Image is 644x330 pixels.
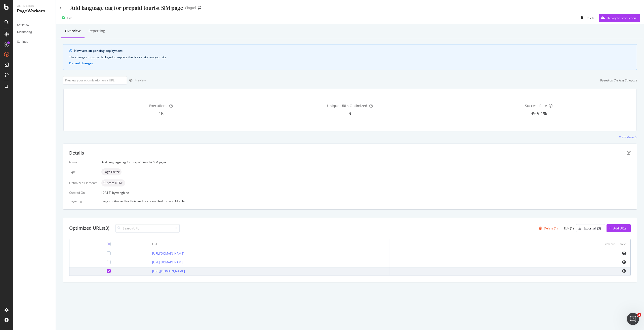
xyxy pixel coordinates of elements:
[17,22,29,28] div: Overview
[60,7,62,10] a: Click to go back
[101,199,631,203] div: Pages optimized for on
[74,49,631,53] div: New version pending deployment
[17,22,52,28] a: Overview
[198,6,201,10] div: arrow-right-arrow-left
[152,269,185,273] a: [URL][DOMAIN_NAME]
[63,44,637,70] div: info banner
[152,251,184,256] a: [URL][DOMAIN_NAME]
[69,181,97,185] div: Optimized Elements
[327,103,367,108] span: Unique URLs Optimized
[627,313,639,325] iframe: Intercom live chat
[65,28,80,33] div: Overview
[115,224,180,233] input: Search URL
[17,8,52,14] div: PageWorkers
[607,16,636,20] div: Deploy to production
[101,179,125,186] div: neutral label
[101,160,631,164] div: Add language tag for prepaid tourist SIM page
[130,199,151,203] div: Bots and users
[619,135,637,139] a: View More
[622,251,626,255] i: eye
[185,5,196,10] div: Singtel
[69,150,84,156] div: Details
[63,76,127,85] input: Preview your optimization on a URL
[607,224,631,232] button: Add URLs
[101,168,122,175] div: neutral label
[158,110,164,116] span: 1K
[101,191,631,195] div: [DATE]
[537,224,558,232] button: Delete (1)
[69,225,109,231] div: Optimized URLs (3)
[69,55,631,60] div: The changes must be deployed to replace the live version on your site.
[67,16,72,20] div: Live
[152,242,158,246] div: URL
[69,199,97,203] div: Targeting
[603,241,616,247] button: Previous
[599,14,640,22] button: Deploy to production
[627,151,631,155] div: pen-to-square
[620,241,626,247] button: Next
[579,14,595,22] button: Delete
[149,103,167,108] span: Executions
[17,39,28,44] div: Settings
[157,199,185,203] div: Desktop and Mobile
[103,181,123,184] span: Custom HTML
[103,170,119,173] span: Page Editor
[622,269,626,273] i: eye
[17,30,52,35] a: Monitoring
[135,78,146,82] div: Preview
[613,226,627,230] div: Add URLs
[637,313,641,317] span: 2
[69,62,93,65] button: Discard changes
[525,103,547,108] span: Success Rate
[620,242,626,246] div: Next
[69,170,97,174] div: Type
[619,135,634,139] div: View More
[17,30,32,35] div: Monitoring
[544,226,558,230] div: Delete (1)
[69,191,97,195] div: Created On
[17,39,52,44] a: Settings
[564,226,574,230] div: Edit (1)
[17,4,52,8] div: Activation
[152,260,184,264] a: [URL][DOMAIN_NAME]
[127,76,146,84] button: Preview
[600,78,637,82] div: Based on the last 24 hours
[622,260,626,264] i: eye
[69,160,97,164] div: Name
[603,242,616,246] div: Previous
[560,224,574,232] button: Edit (1)
[585,16,595,20] div: Delete
[531,110,547,116] span: 99.92 %
[576,224,605,232] button: Export all (3)
[112,191,130,195] div: by wonghinzi
[583,226,601,230] div: Export all (3)
[89,28,105,33] div: Reporting
[70,4,183,12] div: Add language tag for prepaid tourist SIM page
[349,110,351,116] span: 9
